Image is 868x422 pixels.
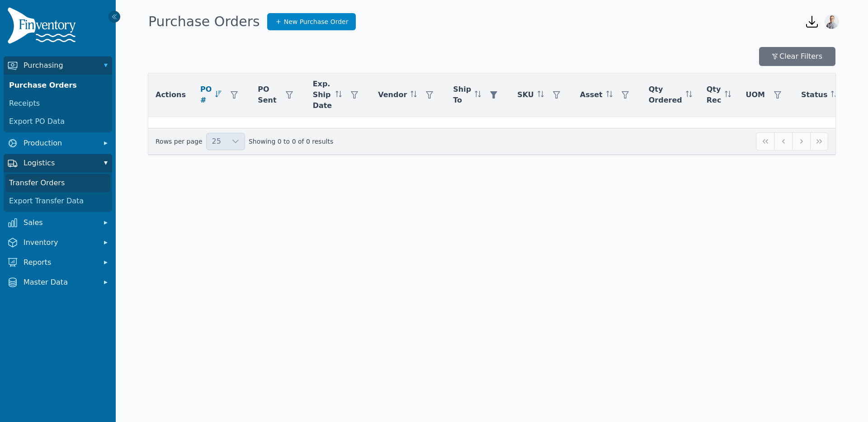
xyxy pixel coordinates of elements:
img: Joshua Benton [825,14,839,29]
span: Inventory [24,237,96,248]
span: Ship To [453,84,471,106]
span: PO Sent [258,84,276,106]
span: Master Data [24,277,96,288]
span: SKU [517,89,534,100]
button: Sales [4,214,112,232]
a: Purchase Orders [5,76,110,94]
a: Export PO Data [5,113,110,131]
span: UOM [745,89,765,100]
button: Production [4,134,112,152]
span: Purchasing [24,60,96,71]
span: New Purchase Order [284,17,349,26]
span: Production [24,138,96,149]
span: Sales [24,217,96,228]
h1: Purchase Orders [148,14,260,30]
span: Exp. Ship Date [313,79,332,111]
span: Asset [580,89,603,100]
span: Qty Ordered [649,84,682,106]
button: Reports [4,253,112,272]
span: PO # [200,84,212,106]
span: Vendor [378,89,407,100]
button: Clear Filters [759,47,835,66]
button: Purchasing [4,56,112,75]
button: Master Data [4,273,112,291]
a: Transfer Orders [5,174,110,192]
span: Logistics [24,158,96,169]
span: Reports [24,257,96,268]
button: Logistics [4,154,112,172]
a: New Purchase Order [267,13,356,30]
a: Receipts [5,94,110,113]
img: Finventory [7,7,80,47]
span: Qty Rec [707,84,722,106]
span: Showing 0 to 0 of 0 results [249,137,333,146]
span: Status [801,89,828,100]
button: Inventory [4,234,112,252]
span: Actions [156,89,186,100]
a: Export Transfer Data [5,192,110,210]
